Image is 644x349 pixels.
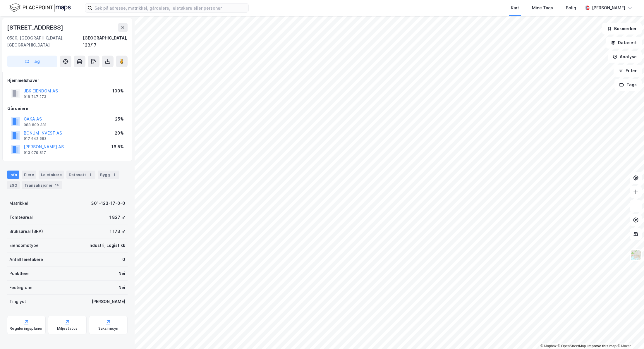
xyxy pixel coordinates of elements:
div: Bolig [566,4,576,11]
div: Matrikkel [9,200,28,207]
div: 16.5% [111,143,124,150]
div: Leietakere [39,171,64,179]
button: Tag [7,56,57,67]
div: 25% [115,116,124,123]
button: Datasett [606,37,642,49]
div: ESG [7,181,20,189]
div: [PERSON_NAME] [92,298,125,305]
div: 917 642 583 [24,136,47,141]
div: Eiere [22,171,36,179]
div: 20% [115,130,124,137]
div: Nei [119,284,125,291]
div: 1 [87,172,93,178]
div: 301-123-17-0-0 [91,200,125,207]
div: Transaksjoner [22,181,62,189]
div: Tomteareal [9,214,33,221]
div: 100% [112,87,124,94]
button: Analyse [608,51,642,63]
button: Bokmerker [602,23,642,35]
div: Kart [511,4,519,11]
div: 913 079 817 [24,150,46,155]
div: Mine Tags [532,4,553,11]
div: Info [7,171,19,179]
a: Improve this map [588,344,616,348]
img: Z [630,250,641,261]
div: 14 [54,182,60,188]
div: 1 [111,172,117,178]
div: Datasett [66,171,95,179]
div: Saksinnsyn [98,326,119,331]
div: Tinglyst [9,298,26,305]
div: 1 173 ㎡ [110,228,125,235]
div: [GEOGRAPHIC_DATA], 123/17 [83,35,128,49]
div: 0580, [GEOGRAPHIC_DATA], [GEOGRAPHIC_DATA] [7,35,83,49]
button: Filter [614,65,642,77]
div: Nei [119,270,125,277]
a: Mapbox [540,344,557,348]
div: [PERSON_NAME] [592,4,625,11]
div: Punktleie [9,270,29,277]
div: Miljøstatus [57,326,78,331]
div: Gårdeiere [7,105,127,112]
div: Antall leietakere [9,256,43,263]
div: [STREET_ADDRESS] [7,23,64,32]
div: 1 827 ㎡ [109,214,125,221]
div: Bygg [98,171,119,179]
div: Industri, Logistikk [88,242,125,249]
a: OpenStreetMap [558,344,586,348]
div: Bruksareal (BRA) [9,228,43,235]
input: Søk på adresse, matrikkel, gårdeiere, leietakere eller personer [92,4,248,12]
div: Hjemmelshaver [7,77,127,84]
div: Eiendomstype [9,242,39,249]
img: logo.f888ab2527a4732fd821a326f86c7f29.svg [9,3,71,13]
div: 918 747 273 [24,94,46,99]
div: Festegrunn [9,284,32,291]
div: 988 809 381 [24,123,47,127]
div: 0 [122,256,125,263]
div: Reguleringsplaner [10,326,43,331]
button: Tags [614,79,642,91]
iframe: Chat Widget [615,321,644,349]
